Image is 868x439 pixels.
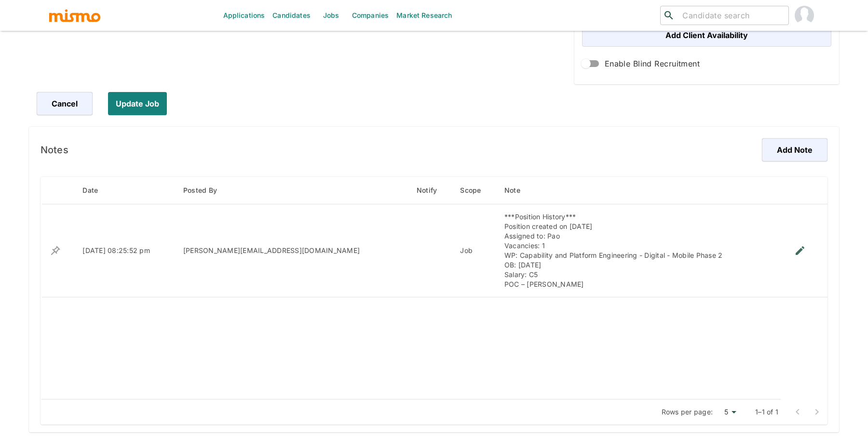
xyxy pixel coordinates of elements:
[795,6,814,25] img: Daniela Zito
[452,177,496,204] th: Scope
[75,204,175,297] td: [DATE] 08:25:52 pm
[678,9,785,22] input: Candidate search
[605,57,700,70] span: Enable Blind Recruitment
[176,177,409,204] th: Posted By
[504,212,773,289] div: ***Position History*** Position created on [DATE] Assigned to: Pao Vacancies: 1 WP: Capability an...
[662,407,713,417] p: Rows per page:
[37,92,93,115] button: Cancel
[176,204,409,297] td: [PERSON_NAME][EMAIL_ADDRESS][DOMAIN_NAME]
[75,177,175,204] th: Date
[409,177,453,204] th: Notify
[48,8,101,23] img: logo
[717,405,740,419] div: 5
[497,177,781,204] th: Note
[41,142,68,158] h6: Notes
[108,92,167,115] button: Update Job
[41,177,827,399] table: enhanced table
[582,24,831,47] button: Add Client Availability
[762,138,827,161] button: Add Note
[755,407,778,417] p: 1–1 of 1
[452,204,496,297] td: Job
